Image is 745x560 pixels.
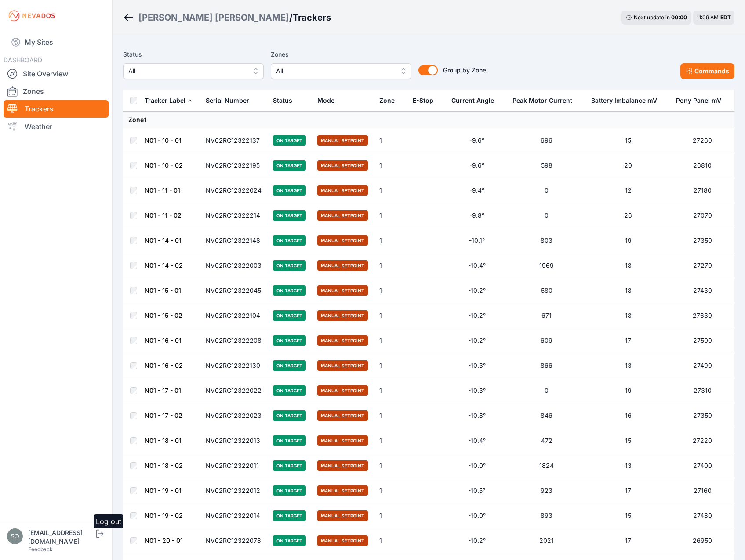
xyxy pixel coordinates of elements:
[697,14,719,21] span: 11:09 AM
[317,160,368,171] span: Manual Setpoint
[28,528,94,546] div: [EMAIL_ADDRESS][DOMAIN_NAME]
[586,303,671,328] td: 18
[317,435,368,446] span: Manual Setpoint
[446,503,507,528] td: -10.0°
[145,212,182,219] a: N01 - 11 - 02
[200,503,268,528] td: NV02RC12322014
[200,228,268,253] td: NV02RC12322148
[446,228,507,253] td: -10.1°
[507,353,586,378] td: 866
[200,528,268,553] td: NV02RC12322078
[273,535,306,546] span: On Target
[507,203,586,228] td: 0
[507,128,586,153] td: 696
[671,503,734,528] td: 27480
[446,303,507,328] td: -10.2°
[586,128,671,153] td: 15
[512,96,572,105] div: Peak Motor Current
[586,153,671,178] td: 20
[374,328,407,353] td: 1
[586,503,671,528] td: 15
[145,337,182,344] a: N01 - 16 - 01
[4,56,42,64] span: DASHBOARD
[446,253,507,278] td: -10.4°
[145,96,185,105] div: Tracker Label
[145,412,182,419] a: N01 - 17 - 02
[273,310,306,321] span: On Target
[4,100,109,118] a: Trackers
[317,285,368,296] span: Manual Setpoint
[374,528,407,553] td: 1
[317,185,368,196] span: Manual Setpoint
[123,6,331,29] nav: Breadcrumb
[273,385,306,396] span: On Target
[671,228,734,253] td: 27350
[145,537,183,544] a: N01 - 20 - 01
[676,96,721,105] div: Pony Panel mV
[507,328,586,353] td: 609
[273,96,292,105] div: Status
[273,485,306,496] span: On Target
[200,203,268,228] td: NV02RC12322214
[671,453,734,478] td: 27400
[273,160,306,171] span: On Target
[374,453,407,478] td: 1
[586,353,671,378] td: 13
[671,153,734,178] td: 26810
[145,462,183,469] a: N01 - 18 - 02
[4,65,109,83] a: Site Overview
[446,403,507,428] td: -10.8°
[671,178,734,203] td: 27180
[317,485,368,496] span: Manual Setpoint
[680,63,734,79] button: Commands
[671,303,734,328] td: 27630
[200,403,268,428] td: NV02RC12322023
[317,235,368,246] span: Manual Setpoint
[676,90,728,111] button: Pony Panel mV
[289,11,293,24] span: /
[273,185,306,196] span: On Target
[28,546,53,553] a: Feedback
[671,203,734,228] td: 27070
[446,178,507,203] td: -9.4°
[671,428,734,453] td: 27220
[145,187,180,194] a: N01 - 11 - 01
[374,228,407,253] td: 1
[4,118,109,135] a: Weather
[446,478,507,503] td: -10.5°
[317,310,368,321] span: Manual Setpoint
[443,66,486,74] span: Group by Zone
[273,335,306,346] span: On Target
[200,353,268,378] td: NV02RC12322130
[446,528,507,553] td: -10.2°
[586,178,671,203] td: 12
[586,528,671,553] td: 17
[4,83,109,100] a: Zones
[145,90,193,111] button: Tracker Label
[586,203,671,228] td: 26
[200,453,268,478] td: NV02RC12322011
[200,478,268,503] td: NV02RC12322012
[586,253,671,278] td: 18
[507,278,586,303] td: 580
[271,49,411,60] label: Zones
[507,403,586,428] td: 846
[374,153,407,178] td: 1
[374,278,407,303] td: 1
[145,287,181,294] a: N01 - 15 - 01
[317,360,368,371] span: Manual Setpoint
[200,328,268,353] td: NV02RC12322208
[273,435,306,446] span: On Target
[317,260,368,271] span: Manual Setpoint
[446,153,507,178] td: -9.6°
[374,478,407,503] td: 1
[586,453,671,478] td: 13
[507,528,586,553] td: 2021
[273,510,306,521] span: On Target
[200,303,268,328] td: NV02RC12322104
[145,362,183,369] a: N01 - 16 - 02
[4,32,109,53] a: My Sites
[200,128,268,153] td: NV02RC12322137
[671,528,734,553] td: 26950
[413,96,433,105] div: E-Stop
